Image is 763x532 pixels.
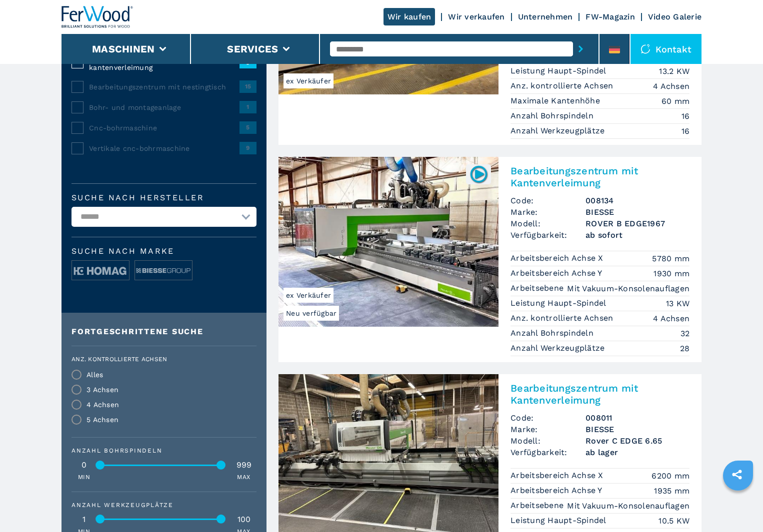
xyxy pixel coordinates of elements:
[510,470,606,481] p: Arbeitsbereich Achse X
[510,485,605,496] p: Arbeitsbereich Achse Y
[448,12,504,21] a: Wir verkaufen
[72,261,129,281] img: image
[510,253,606,264] p: Arbeitsbereich Achse X
[510,80,616,91] p: Anz. kontrollierte Achsen
[653,313,689,324] em: 4 Achsen
[92,43,154,55] button: Maschinen
[510,412,585,424] span: Code:
[510,206,585,218] span: Marke:
[573,37,588,60] button: submit-button
[71,328,256,336] div: Fortgeschrittene Suche
[89,82,239,92] span: Bearbeitungszentrum mit nestingtisch
[71,502,256,508] div: Anzahl Werkzeugplätze
[585,206,689,218] h3: BIESSE
[567,283,689,294] em: Mit Vakuum-Konsolenauflagen
[510,283,566,294] p: Arbeitsebene
[283,288,333,303] span: ex Verkäufer
[239,121,256,133] span: 5
[89,102,239,112] span: Bohr- und montageanlage
[680,343,690,354] em: 28
[510,195,585,206] span: Code:
[86,416,118,423] div: 5 Achsen
[640,44,650,54] img: Kontakt
[227,43,278,55] button: Services
[653,80,689,92] em: 4 Achsen
[86,371,103,378] div: Alles
[239,80,256,92] span: 15
[239,101,256,113] span: 1
[681,110,690,122] em: 16
[651,470,689,482] em: 6200 mm
[720,487,755,525] iframe: Chat
[135,261,192,281] img: image
[567,500,689,512] em: Mit Vakuum-Konsolenauflagen
[510,447,585,458] span: Verfügbarkeit:
[518,12,573,21] a: Unternehmen
[510,382,689,406] h2: Bearbeitungszentrum mit Kantenverleimung
[239,142,256,154] span: 9
[585,412,689,424] h3: 008011
[724,462,749,487] a: sharethis
[510,95,602,106] p: Maximale Kantenhöhe
[383,8,435,25] a: Wir kaufen
[237,473,250,482] p: MAX
[510,343,607,354] p: Anzahl Werkzeugplätze
[71,194,256,202] label: Suche nach Hersteller
[71,461,96,469] div: 0
[666,298,689,309] em: 13 KW
[61,6,133,28] img: Ferwood
[71,247,256,255] span: Suche nach Marke
[510,515,609,526] p: Leistung Haupt-Spindel
[71,516,96,524] div: 1
[648,12,701,21] a: Video Galerie
[510,268,605,279] p: Arbeitsbereich Achse Y
[681,125,690,137] em: 16
[510,328,596,339] p: Anzahl Bohrspindeln
[510,313,616,324] p: Anz. kontrollierte Achsen
[510,125,607,136] p: Anzahl Werkzeugplätze
[231,516,256,524] div: 100
[71,448,256,454] div: Anzahl Bohrspindeln
[510,500,566,511] p: Arbeitsebene
[510,229,585,241] span: Verfügbarkeit:
[231,461,256,469] div: 999
[278,157,701,362] a: Bearbeitungszentrum mit Kantenverleimung BIESSE ROVER B EDGE1967Neu verfügbarex Verkäufer008134Be...
[652,253,689,264] em: 5780 mm
[630,34,701,64] div: Kontakt
[78,473,90,482] p: MIN
[585,195,689,206] h3: 008134
[585,12,635,21] a: FW-Magazin
[283,306,339,321] span: Neu verfügbar
[86,401,119,408] div: 4 Achsen
[658,515,689,527] em: 10.5 KW
[585,229,689,241] span: ab sofort
[71,356,250,362] label: Anz. kontrollierte Achsen
[86,386,118,393] div: 3 Achsen
[585,435,689,447] h3: Rover C EDGE 6.65
[278,157,498,327] img: Bearbeitungszentrum mit Kantenverleimung BIESSE ROVER B EDGE1967
[661,95,689,107] em: 60 mm
[510,435,585,447] span: Modell:
[469,164,488,184] img: 008134
[89,123,239,133] span: Cnc-bohrmaschine
[585,218,689,229] h3: ROVER B EDGE1967
[659,65,689,77] em: 13.2 KW
[510,298,609,309] p: Leistung Haupt-Spindel
[510,218,585,229] span: Modell:
[585,424,689,435] h3: BIESSE
[654,485,689,497] em: 1935 mm
[680,328,690,339] em: 32
[510,165,689,189] h2: Bearbeitungszentrum mit Kantenverleimung
[510,65,609,76] p: Leistung Haupt-Spindel
[510,424,585,435] span: Marke:
[283,73,333,88] span: ex Verkäufer
[89,143,239,153] span: Vertikale cnc-bohrmaschine
[585,447,689,458] span: ab lager
[510,110,596,121] p: Anzahl Bohrspindeln
[653,268,689,279] em: 1930 mm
